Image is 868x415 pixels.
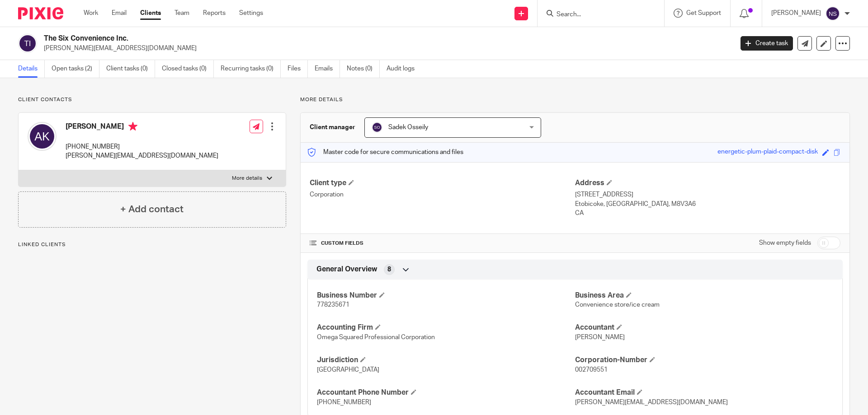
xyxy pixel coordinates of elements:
h4: Accountant Email [575,388,833,397]
span: Convenience store/ice cream [575,302,660,308]
p: Corporation [310,190,575,199]
span: General Overview [316,265,377,274]
a: Create task [741,36,793,51]
h4: Address [575,178,840,188]
a: Details [18,60,45,78]
h4: + Add contact [120,202,184,216]
span: Get Support [686,10,721,16]
span: Sadek Osseily [388,124,428,131]
p: Client contacts [18,96,286,103]
p: Linked clients [18,241,286,248]
h4: CUSTOM FIELDS [310,240,575,247]
p: Master code for secure communications and files [307,148,463,157]
a: Reports [203,9,226,18]
h4: Accountant Phone Number [317,388,575,397]
a: Email [112,9,127,18]
span: [PERSON_NAME][EMAIL_ADDRESS][DOMAIN_NAME] [575,399,728,406]
a: Files [288,60,308,78]
h3: Client manager [310,123,355,132]
p: More details [232,175,262,182]
span: [PERSON_NAME] [575,334,625,340]
h4: Client type [310,178,575,188]
span: 002709551 [575,367,608,373]
span: 8 [387,265,391,274]
a: Client tasks (0) [106,60,155,78]
input: Search [556,11,637,19]
a: Open tasks (2) [52,60,99,78]
h4: Corporation-Number [575,355,833,365]
img: svg%3E [18,34,37,53]
label: Show empty fields [759,238,811,247]
a: Clients [140,9,161,18]
img: svg%3E [372,122,382,133]
a: Emails [315,60,340,78]
p: [STREET_ADDRESS] [575,190,840,199]
a: Settings [239,9,263,18]
a: Closed tasks (0) [162,60,214,78]
img: svg%3E [826,6,840,21]
h4: Accountant [575,323,833,332]
p: CA [575,209,840,218]
h4: Business Area [575,291,833,300]
p: [PERSON_NAME][EMAIL_ADDRESS][DOMAIN_NAME] [66,151,218,160]
h4: Jurisdiction [317,355,575,365]
a: Recurring tasks (0) [221,60,281,78]
span: Omega Squared Professional Corporation [317,334,435,340]
a: Notes (0) [347,60,380,78]
p: [PERSON_NAME] [771,9,821,18]
p: Etobicoke, [GEOGRAPHIC_DATA], M8V3A6 [575,200,840,209]
p: [PERSON_NAME][EMAIL_ADDRESS][DOMAIN_NAME] [44,44,727,53]
p: [PHONE_NUMBER] [66,142,218,151]
a: Work [84,9,98,18]
a: Team [175,9,189,18]
h4: Business Number [317,291,575,300]
p: More details [300,96,850,103]
span: [GEOGRAPHIC_DATA] [317,367,379,373]
h4: [PERSON_NAME] [66,122,218,133]
h4: Accounting Firm [317,323,575,332]
span: 778235671 [317,302,349,308]
img: svg%3E [28,122,57,151]
h2: The Six Convenience Inc. [44,34,590,43]
i: Primary [128,122,137,131]
div: energetic-plum-plaid-compact-disk [717,147,818,158]
img: Pixie [18,7,63,19]
a: Audit logs [387,60,421,78]
span: [PHONE_NUMBER] [317,399,371,406]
